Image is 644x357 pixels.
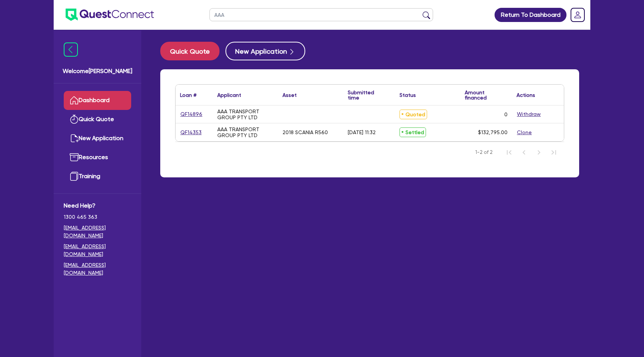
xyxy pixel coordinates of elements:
[400,92,416,98] div: Status
[64,148,131,167] a: Resources
[217,92,241,98] div: Applicant
[348,90,384,100] div: Submitted time
[64,167,131,186] a: Training
[70,153,79,162] img: resources
[209,8,433,21] input: Search by name, application ID or mobile number...
[478,129,508,135] span: $132,795.00
[160,42,225,60] a: Quick Quote
[64,261,131,277] a: [EMAIL_ADDRESS][DOMAIN_NAME]
[348,129,376,135] div: [DATE] 11:32
[225,42,305,60] button: New Application
[282,129,328,135] div: 2018 SCANIA R560
[465,90,508,100] div: Amount financed
[64,110,131,129] a: Quick Quote
[180,128,202,137] a: QF14353
[475,149,493,156] span: 1-2 of 2
[64,42,78,57] img: icon-menu-close
[282,92,297,98] div: Asset
[400,110,427,119] span: Quoted
[160,42,220,60] button: Quick Quote
[64,213,131,221] span: 1300 465 363
[64,201,131,210] span: Need Help?
[70,134,79,143] img: new-application
[64,91,131,110] a: Dashboard
[64,224,131,240] a: [EMAIL_ADDRESS][DOMAIN_NAME]
[180,92,196,98] div: Loan #
[64,243,131,258] a: [EMAIL_ADDRESS][DOMAIN_NAME]
[64,129,131,148] a: New Application
[180,110,203,119] a: QF14896
[70,172,79,181] img: training
[70,115,79,124] img: quick-quote
[63,67,132,76] span: Welcome [PERSON_NAME]
[217,108,274,120] div: AAA TRANSPORT GROUP PTY LTD
[400,127,426,137] span: Settled
[217,126,274,138] div: AAA TRANSPORT GROUP PTY LTD
[66,9,154,21] img: quest-connect-logo-blue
